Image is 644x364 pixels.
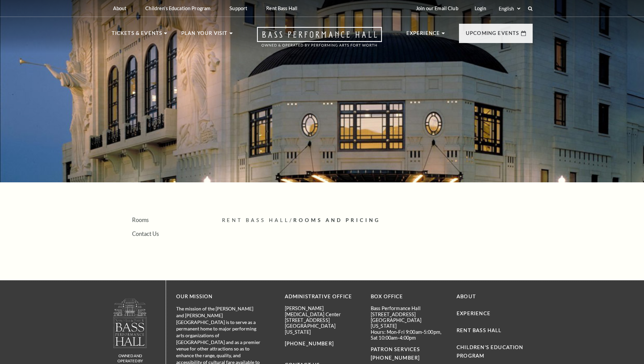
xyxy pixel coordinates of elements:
[497,5,521,12] select: Select:
[113,5,127,11] p: About
[132,217,149,223] a: Rooms
[285,323,361,335] p: [GEOGRAPHIC_DATA][US_STATE]
[457,294,476,299] a: About
[371,292,446,301] p: BOX OFFICE
[112,29,163,41] p: Tickets & Events
[371,329,446,341] p: Hours: Mon-Fri 9:00am-5:00pm, Sat 10:00am-4:00pm
[285,317,361,323] p: [STREET_ADDRESS]
[132,230,159,237] a: Contact Us
[457,327,501,333] a: Rent Bass Hall
[181,29,228,41] p: Plan Your Visit
[222,216,533,225] p: /
[176,292,261,301] p: OUR MISSION
[285,292,361,301] p: Administrative Office
[457,310,491,316] a: Experience
[371,311,446,317] p: [STREET_ADDRESS]
[371,317,446,329] p: [GEOGRAPHIC_DATA][US_STATE]
[285,305,361,317] p: [PERSON_NAME][MEDICAL_DATA] Center
[285,340,361,348] p: [PHONE_NUMBER]
[293,217,381,223] span: Rooms And Pricing
[113,298,147,348] img: logo-footer.png
[371,305,446,311] p: Bass Performance Hall
[457,344,523,359] a: Children's Education Program
[466,29,519,41] p: Upcoming Events
[145,5,210,11] p: Children's Education Program
[371,345,446,362] p: PATRON SERVICES [PHONE_NUMBER]
[406,29,440,41] p: Experience
[229,5,247,11] p: Support
[222,217,290,223] span: Rent Bass Hall
[266,5,297,11] p: Rent Bass Hall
